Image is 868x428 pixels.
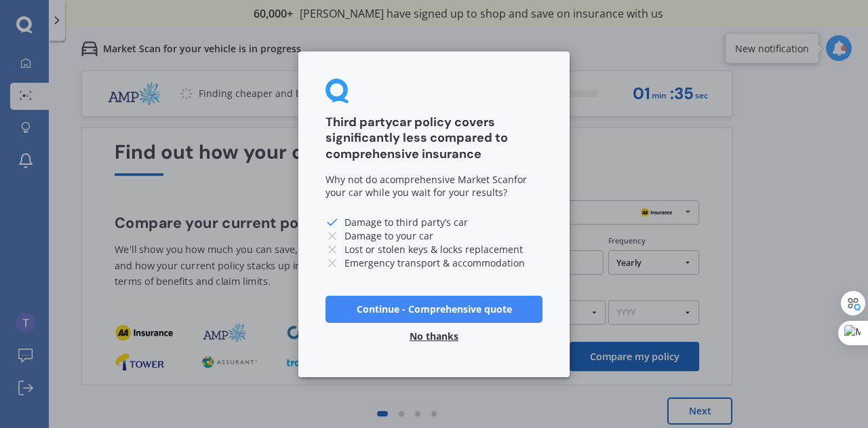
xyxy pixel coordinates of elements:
[401,322,467,349] button: No thanks
[325,172,542,199] div: Why not do a for your car while you wait for your results?
[385,172,514,185] span: comprehensive Market Scan
[325,115,542,161] h3: Third party car policy covers significantly less compared to comprehensive insurance
[325,229,542,242] li: Damage to your car
[325,295,542,322] button: Continue - Comprehensive quote
[325,242,542,256] li: Lost or stolen keys & locks replacement
[325,256,542,269] li: Emergency transport & accommodation
[325,215,542,229] li: Damage to third party’s car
